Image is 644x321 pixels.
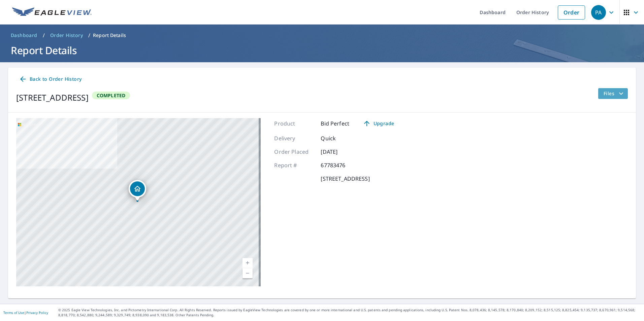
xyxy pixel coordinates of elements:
[50,32,83,39] span: Order History
[321,148,361,156] p: [DATE]
[243,258,253,268] a: Current Level 17, Zoom In
[8,30,40,41] a: Dashboard
[19,75,82,83] span: Back to Order History
[12,7,92,17] img: EV Logo
[3,310,24,315] a: Terms of Use
[321,119,349,128] p: Bid Perfect
[243,268,253,278] a: Current Level 17, Zoom Out
[274,148,315,156] p: Order Placed
[361,119,395,128] span: Upgrade
[274,161,315,169] p: Report #
[604,90,625,98] span: Files
[47,30,86,41] a: Order History
[591,5,606,20] div: PA
[321,161,361,169] p: 67783476
[93,92,130,99] span: Completed
[558,5,585,20] a: Order
[26,310,48,315] a: Privacy Policy
[93,32,126,39] p: Report Details
[58,308,641,318] p: © 2025 Eagle View Technologies, Inc. and Pictometry International Corp. All Rights Reserved. Repo...
[357,118,399,129] a: Upgrade
[598,88,628,99] button: filesDropdownBtn-67783476
[274,119,315,128] p: Product
[3,311,48,315] p: |
[129,180,146,201] div: Dropped pin, building 1, Residential property, 4139 MACKENZIE AVE DRAYTON VALLEY, AB T7A1A8
[8,43,636,57] h1: Report Details
[321,175,369,183] p: [STREET_ADDRESS]
[8,30,636,41] nav: breadcrumb
[16,73,84,85] a: Back to Order History
[88,31,90,39] li: /
[43,31,45,39] li: /
[11,32,37,39] span: Dashboard
[274,134,315,142] p: Delivery
[321,134,361,142] p: Quick
[16,92,89,104] div: [STREET_ADDRESS]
